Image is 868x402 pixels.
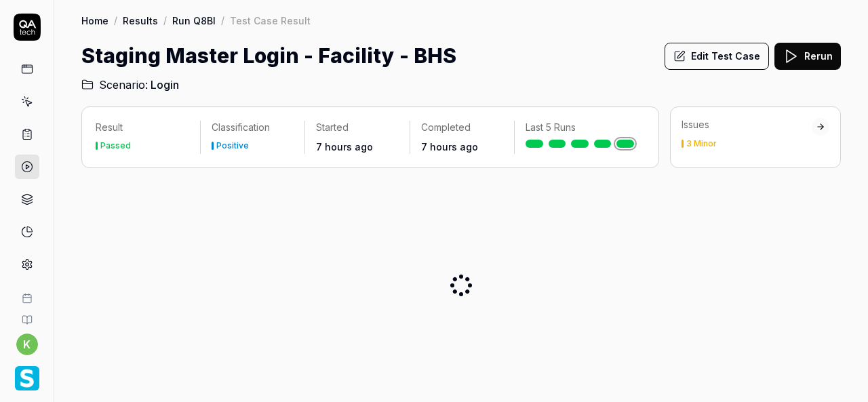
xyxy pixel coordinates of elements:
div: / [163,14,167,27]
div: Issues [682,118,812,132]
button: Smartlinx Logo [5,355,48,393]
time: 7 hours ago [316,141,373,153]
p: Result [96,121,189,134]
a: Book a call with us [5,282,48,304]
a: Results [123,14,158,27]
div: 3 Minor [686,140,717,148]
time: 7 hours ago [421,141,478,153]
p: Classification [212,121,294,134]
button: Edit Test Case [665,43,769,70]
div: Passed [100,142,131,150]
h1: Staging Master Login - Facility - BHS [81,41,456,71]
button: Rerun [774,43,841,70]
a: Scenario:Login [81,77,179,93]
div: / [114,14,117,27]
div: / [221,14,224,27]
p: Started [316,121,398,134]
button: k [16,334,38,355]
div: Positive [216,142,249,150]
p: Last 5 Runs [526,121,634,134]
span: Login [151,77,179,93]
p: Completed [421,121,503,134]
a: Documentation [5,304,48,325]
img: Smartlinx Logo [15,366,39,390]
a: Home [81,14,108,27]
div: Test Case Result [230,14,311,27]
span: Scenario: [96,77,148,93]
a: Run Q8Bl [172,14,216,27]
